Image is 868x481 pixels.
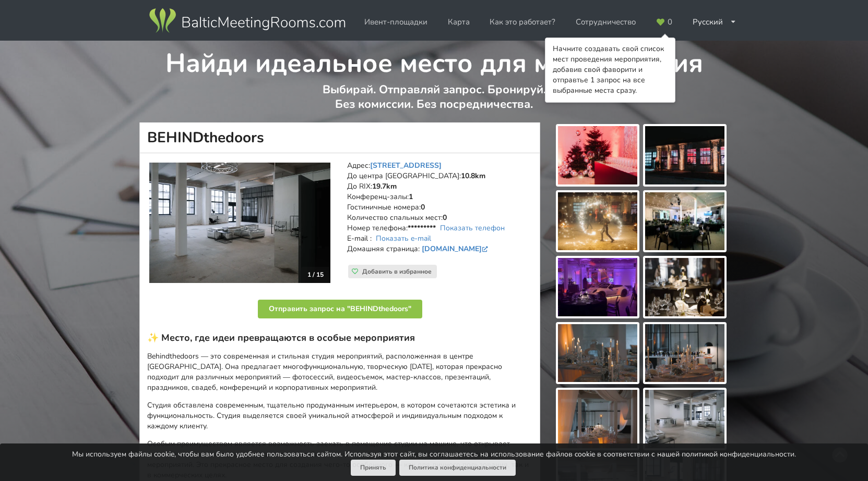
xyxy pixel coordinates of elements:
[668,18,672,26] span: 0
[301,267,330,282] div: 1 / 15
[461,171,485,181] strong: 10.8km
[372,181,397,191] strong: 19.7km
[147,332,532,344] h3: ✨ Место, где идеи превращаются в особые мероприятия
[147,351,532,393] p: Behindthedoors — это современная и стильная студия мероприятий, расположенная в центре [GEOGRAPHI...
[357,12,435,32] a: Ивент-площадки
[558,258,637,316] img: BEHINDthedoors | Рига | Площадка для мероприятий - фото галереи
[139,122,540,153] h1: BEHINDthedoors
[558,390,637,448] img: BEHINDthedoors | Рига | Площадка для мероприятий - фото галереи
[645,324,724,383] img: BEHINDthedoors | Рига | Площадка для мероприятий - фото галереи
[558,126,637,184] img: BEHINDthedoors | Рига | Площадка для мероприятий - фото галереи
[645,258,724,316] img: BEHINDthedoors | Рига | Площадка для мероприятий - фото галереи
[399,460,516,476] a: Политика конфиденциальности
[370,161,442,170] a: [STREET_ADDRESS]
[558,324,637,383] img: BEHINDthedoors | Рига | Площадка для мероприятий - фото галереи
[258,300,422,318] button: Отправить запрос на "BEHINDthedoors"
[443,213,447,223] strong: 0
[149,163,330,283] img: Зал для торжеств | Рига | BEHINDthedoors
[645,390,724,448] img: BEHINDthedoors | Рига | Площадка для мероприятий - фото галереи
[140,82,728,122] p: Выбирай. Отправляй запрос. Бронируй. Без комиссии. Без посредничества.
[645,192,724,251] img: BEHINDthedoors | Рига | Площадка для мероприятий - фото галереи
[362,267,432,276] span: Добавить в избранное
[351,460,396,476] button: Принять
[685,12,744,32] div: Русский
[147,400,532,431] p: Студия обставлена ​​современным, тщательно продуманным интерьером, в котором сочетаются эстетика ...
[147,6,347,35] img: Baltic Meeting Rooms
[409,192,413,202] strong: 1
[147,439,532,480] p: Особым преимуществом является возможность заехать в помещение студии на машине, что открывает шир...
[553,44,668,96] div: Начните создавать свой список мест проведения мероприятия, добавив свой фаворити и отправтье 1 за...
[440,223,505,233] a: Показать телефон
[421,202,425,212] strong: 0
[645,126,724,184] img: BEHINDthedoors | Рига | Площадка для мероприятий - фото галереи
[140,41,728,80] h1: Найди идеальное место для мероприятия
[441,12,477,32] a: Карта
[558,192,637,251] img: BEHINDthedoors | Рига | Площадка для мероприятий - фото галереи
[568,12,643,32] a: Сотрудничество
[482,12,563,32] a: Как это работает?
[347,161,532,265] address: Адрес: До центра [GEOGRAPHIC_DATA]: До RIX: Конференц-залы: Гостиничные номера: Количество спальн...
[422,244,490,254] a: [DOMAIN_NAME]
[376,233,431,243] a: Показать e-mail
[149,163,330,283] a: Зал для торжеств | Рига | BEHINDthedoors 1 / 15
